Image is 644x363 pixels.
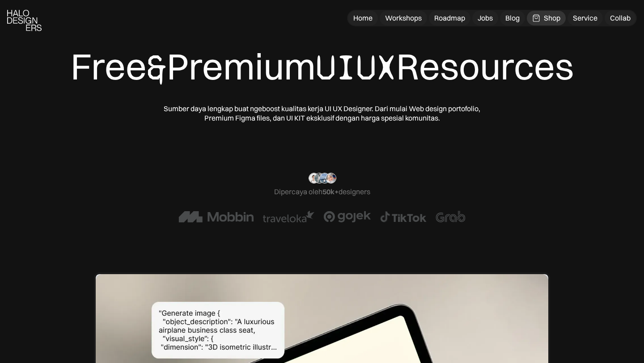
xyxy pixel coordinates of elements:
a: Service [568,11,603,25]
div: Blog [505,13,520,23]
div: Collab [610,13,631,23]
div: Dipercaya oleh designers [274,187,370,196]
div: Sumber daya lengkap buat ngeboost kualitas kerja UI UX Designer. Dari mulai Web design portofolio... [161,104,483,123]
a: Blog [500,11,525,25]
div: Shop [544,13,560,23]
span: & [147,46,167,90]
div: Jobs [478,13,493,23]
div: Home [353,13,373,23]
div: Workshops [385,13,422,23]
div: Roadmap [434,13,465,23]
a: Shop [527,11,566,25]
div: Service [573,13,597,23]
span: 50k+ [322,187,339,196]
a: Jobs [472,11,498,25]
a: Home [348,11,378,25]
a: Collab [605,11,636,25]
span: UIUX [316,46,396,90]
a: Roadmap [429,11,470,25]
div: Free Premium Resources [71,45,574,90]
a: Workshops [380,11,427,25]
